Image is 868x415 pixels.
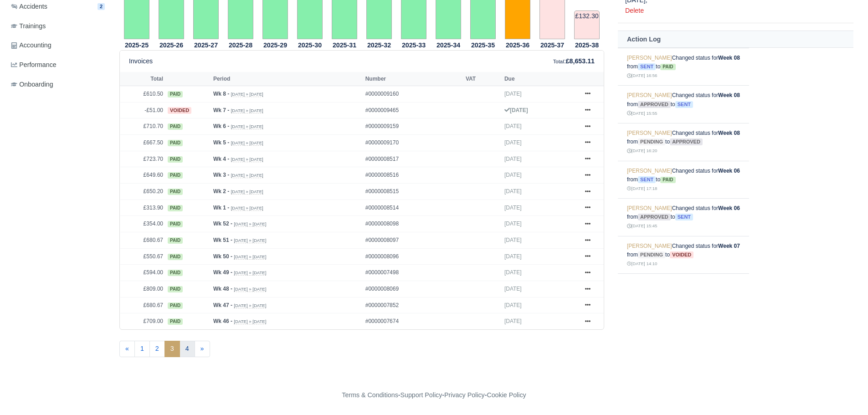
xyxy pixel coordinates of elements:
[535,40,570,51] th: 2025-37
[168,189,183,195] span: paid
[553,59,564,64] small: Total
[168,270,183,276] span: paid
[11,1,47,12] span: Accidents
[718,243,740,249] strong: Week 07
[396,40,431,51] th: 2025-33
[627,73,657,78] small: [DATE] 16:56
[627,168,672,174] a: [PERSON_NAME]
[213,172,229,178] strong: Wk 3 -
[213,253,232,260] strong: Wk 50 -
[231,205,263,211] small: [DATE] » [DATE]
[363,135,463,151] td: #0000009170
[120,135,165,151] td: £667.50
[627,223,657,228] small: [DATE] 15:45
[627,111,657,116] small: [DATE] 15:55
[638,63,656,70] span: sent
[627,261,657,266] small: [DATE] 14:10
[195,341,210,357] a: »
[670,138,703,145] span: approved
[627,243,672,249] a: [PERSON_NAME]
[362,40,396,51] th: 2025-32
[504,156,522,162] span: [DATE]
[625,7,644,14] a: Delete
[627,55,672,61] a: [PERSON_NAME]
[11,79,53,90] span: Onboarding
[718,92,740,98] strong: Week 08
[363,313,463,329] td: #0000007674
[500,40,535,51] th: 2025-36
[234,270,266,276] small: [DATE] » [DATE]
[231,124,263,129] small: [DATE] » [DATE]
[504,302,522,308] span: [DATE]
[234,319,266,324] small: [DATE] » [DATE]
[213,220,232,227] strong: Wk 52 -
[120,232,165,249] td: £680.67
[704,309,868,415] div: Chat Widget
[504,205,522,211] span: [DATE]
[487,391,526,399] a: Cookie Policy
[553,56,595,67] div: :
[618,274,749,312] td: Changed status for from to
[638,251,665,258] span: pending
[504,107,528,113] strong: [DATE]
[120,72,165,86] th: Total
[120,151,165,167] td: £723.70
[504,286,522,292] span: [DATE]
[234,238,266,243] small: [DATE] » [DATE]
[213,286,232,292] strong: Wk 48 -
[504,220,522,227] span: [DATE]
[168,123,183,130] span: paid
[363,151,463,167] td: #0000008517
[149,341,165,357] a: 2
[213,302,232,308] strong: Wk 47 -
[718,55,740,61] strong: Week 08
[213,205,229,211] strong: Wk 1 -
[168,221,183,227] span: paid
[638,101,671,108] span: approved
[566,57,595,65] strong: £8,653.11
[7,76,108,93] a: Onboarding
[120,248,165,265] td: £550.67
[213,156,229,162] strong: Wk 4 -
[168,286,183,292] span: paid
[189,40,223,51] th: 2025-27
[168,302,183,309] span: paid
[231,108,263,113] small: [DATE] » [DATE]
[363,200,463,216] td: #0000008514
[660,177,675,183] span: paid
[168,140,183,146] span: paid
[293,40,327,51] th: 2025-30
[718,130,740,136] strong: Week 08
[223,40,258,51] th: 2025-28
[231,157,263,162] small: [DATE] » [DATE]
[627,92,672,98] a: [PERSON_NAME]
[670,251,693,258] span: voided
[11,21,46,31] span: Trainings
[618,86,749,123] td: Changed status for from to
[363,265,463,281] td: #0000007498
[618,123,749,161] td: Changed status for from to
[168,107,191,114] span: voided
[327,40,362,51] th: 2025-31
[7,56,108,74] a: Performance
[7,36,108,54] a: Accounting
[231,140,263,146] small: [DATE] » [DATE]
[444,391,485,399] a: Privacy Policy
[504,237,522,243] span: [DATE]
[213,188,229,195] strong: Wk 2 -
[627,205,672,211] a: [PERSON_NAME]
[675,214,693,220] span: sent
[502,72,576,86] th: Due
[363,281,463,297] td: #0000008069
[638,214,671,220] span: approved
[168,205,183,211] span: paid
[638,176,656,183] span: sent
[213,139,229,146] strong: Wk 5 -
[168,91,183,97] span: paid
[175,390,694,400] div: - - -
[504,172,522,178] span: [DATE]
[574,10,600,39] td: £132.30
[504,139,522,146] span: [DATE]
[718,168,740,174] strong: Week 06
[675,101,693,108] span: sent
